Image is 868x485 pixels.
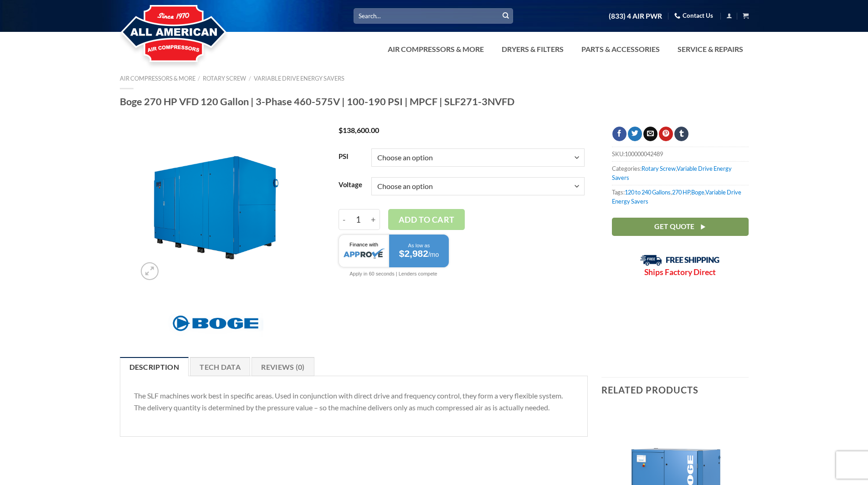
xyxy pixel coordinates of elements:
span: / [198,75,200,82]
h1: Boge 270 HP VFD 120 Gallon | 3-Phase 460-575V | 100-190 PSI | MPCF | SLF271-3NVFD [120,95,749,108]
a: Rotary Screw [642,165,676,172]
input: + [367,209,380,230]
a: Get Quote [612,218,749,235]
span: SKU: [612,147,749,161]
a: Contact Us [674,9,713,23]
a: Email to a Friend [643,127,657,141]
button: Add to cart [388,209,465,230]
input: - [339,209,350,230]
input: Search… [354,8,513,23]
span: Get Quote [654,221,694,232]
a: Boge [691,189,704,196]
p: The SLF machines work best in specific areas. Used in conjunction with direct drive and frequency... [134,390,574,413]
input: Product quantity [350,209,367,230]
a: Parts & Accessories [576,40,665,58]
button: Submit [499,9,513,23]
span: 100000042489 [625,150,663,158]
img: Boge [168,310,263,337]
a: 120 to 240 Gallons [625,189,671,196]
span: $ [339,126,343,134]
a: Service & Repairs [672,40,749,58]
a: (833) 4 AIR PWR [609,8,662,24]
h3: Related products [601,378,749,402]
a: Login [726,10,732,21]
span: Categories: , [612,161,749,185]
img: Free Shipping [640,255,720,266]
a: Variable Drive Energy Savers [254,75,344,82]
span: / [249,75,251,82]
a: Reviews (0) [252,357,314,376]
label: PSI [339,153,362,160]
bdi: 138,600.00 [339,126,379,134]
a: Air Compressors & More [382,40,489,58]
a: Share on Facebook [612,127,627,141]
a: Description [120,357,189,376]
a: Share on Twitter [628,127,642,141]
span: Tags: , , , [612,185,749,209]
a: Share on Tumblr [674,127,688,141]
a: Rotary Screw [203,75,246,82]
img: Boge 270 HP VFD 120 Gallon | 3-Phase 460-575V | 100-190 PSI | MPCF | SLF271-3NVFD [136,127,294,285]
a: Dryers & Filters [496,40,569,58]
strong: Ships Factory Direct [644,267,716,277]
a: Tech Data [190,357,250,376]
a: 270 HP [672,189,690,196]
a: Pin on Pinterest [659,127,673,141]
label: Voltage [339,181,362,189]
a: Air Compressors & More [120,75,195,82]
